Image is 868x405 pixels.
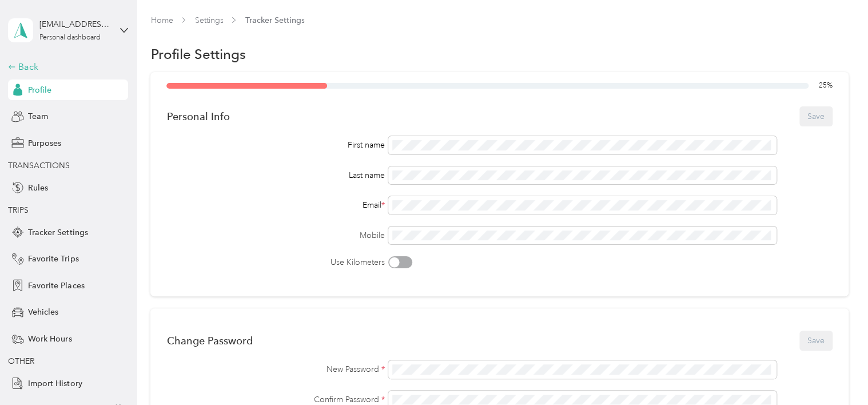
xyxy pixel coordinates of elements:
[8,356,34,366] span: OTHER
[28,137,61,149] span: Purposes
[150,48,245,60] h1: Profile Settings
[166,229,384,241] label: Mobile
[166,335,252,347] div: Change Password
[28,253,78,265] span: Favorite Trips
[166,256,384,268] label: Use Kilometers
[166,110,229,122] div: Personal Info
[8,161,70,170] span: TRANSACTIONS
[245,14,304,26] span: Tracker Settings
[28,280,84,292] span: Favorite Places
[28,182,48,194] span: Rules
[28,227,87,239] span: Tracker Settings
[150,15,173,25] a: Home
[166,169,384,181] div: Last name
[39,18,111,30] div: [EMAIL_ADDRESS][DOMAIN_NAME]
[28,333,71,345] span: Work Hours
[804,341,868,405] iframe: Everlance-gr Chat Button Frame
[28,378,82,390] span: Import History
[166,363,384,375] label: New Password
[28,306,58,318] span: Vehicles
[166,139,384,151] div: First name
[194,15,223,25] a: Settings
[39,34,101,41] div: Personal dashboard
[819,81,833,91] span: 25 %
[28,84,51,96] span: Profile
[8,205,29,215] span: TRIPS
[28,110,48,122] span: Team
[8,60,122,74] div: Back
[166,199,384,211] div: Email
